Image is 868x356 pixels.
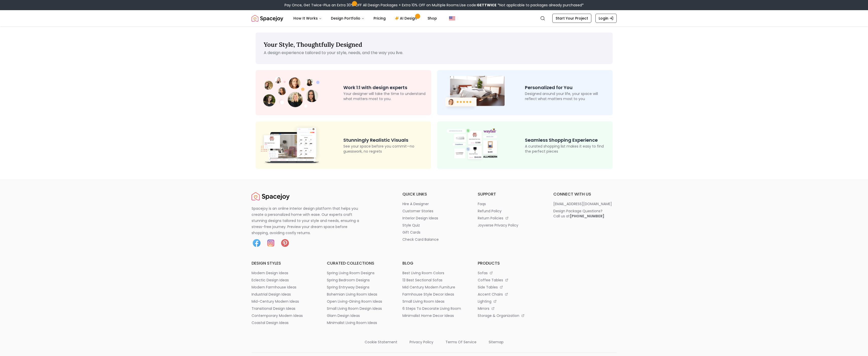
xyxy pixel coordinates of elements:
a: terms of service [446,337,476,345]
p: style quiz [402,223,420,228]
h6: design styles [252,260,315,266]
p: sitemap [489,339,504,345]
button: Design Portfolio [327,13,368,23]
p: A design experience tailored to your style, needs, and the way you live. [264,50,605,56]
p: glam design ideas [327,313,360,318]
p: spring living room designs [327,270,375,276]
a: 6 steps to decorate living room [402,306,466,311]
b: GETTWICE [477,3,497,8]
a: storage & organization [478,313,541,318]
a: coastal design ideas [252,320,315,325]
a: 13 best sectional sofas [402,278,466,283]
img: Instagram icon [266,238,276,248]
a: contemporary modern ideas [252,313,315,318]
img: Spacejoy Logo [252,191,290,201]
p: best living room colors [402,270,444,276]
a: eclectic design ideas [252,278,315,283]
p: Stunningly Realistic Visuals [343,137,427,144]
h6: curated collections [327,260,390,266]
p: spring entryway designs [327,285,369,290]
a: hire a designer [402,201,466,206]
a: AI Design [391,13,422,23]
div: Design Package Questions? Call us at [553,208,604,219]
p: modern design ideas [252,270,288,276]
p: sofas [478,270,488,276]
p: bohemian living room ideas [327,292,377,297]
p: minimalist home decor ideas [402,313,454,318]
a: best living room colors [402,270,466,276]
a: style quiz [402,223,466,228]
a: mid century modern furniture [402,285,466,290]
a: Start Your Project [552,14,591,23]
p: minimalist living room ideas [327,320,377,325]
p: modern farmhouse ideas [252,285,296,290]
a: return policies [478,216,541,221]
h6: support [478,191,541,197]
img: Facebook icon [252,238,262,248]
a: minimalist home decor ideas [402,313,466,318]
p: eclectic design ideas [252,278,289,283]
a: glam design ideas [327,313,390,318]
span: *Not applicable to packages already purchased* [497,3,584,8]
a: customer stories [402,208,466,214]
a: spring bedroom designs [327,278,390,283]
p: A curated shopping list makes it easy to find the perfect pieces [525,144,609,154]
img: Design Experts [260,75,323,111]
p: farmhouse style decor ideas [402,292,454,297]
p: [EMAIL_ADDRESS][DOMAIN_NAME] [553,201,612,206]
a: [EMAIL_ADDRESS][DOMAIN_NAME] [553,201,617,206]
a: bohemian living room ideas [327,292,390,297]
a: modern farmhouse ideas [252,285,315,290]
a: coffee tables [478,278,541,283]
p: storage & organization [478,313,519,318]
img: 3D Design [260,125,323,165]
a: mirrors [478,306,541,311]
p: mid century modern furniture [402,285,455,290]
a: small living room design ideas [327,306,390,311]
a: Pricing [369,13,390,23]
a: farmhouse style decor ideas [402,292,466,297]
img: Room Design [441,74,505,111]
p: small living room design ideas [327,306,382,311]
p: contemporary modern ideas [252,313,303,318]
a: Spacejoy [252,13,283,23]
p: coastal design ideas [252,320,289,325]
a: interior design ideas [402,216,466,221]
p: joyverse privacy policy [478,223,518,228]
a: open living-dining room ideas [327,299,390,304]
p: lighting [478,299,491,304]
p: small living room ideas [402,299,445,304]
nav: Global [252,10,617,26]
p: return policies [478,216,503,221]
a: Spacejoy [252,191,290,201]
a: sitemap [489,337,504,345]
p: mirrors [478,306,489,311]
h6: blog [402,260,466,266]
p: industrial design ideas [252,292,291,297]
a: spring entryway designs [327,285,390,290]
p: faqs [478,201,486,206]
img: Spacejoy Logo [252,13,283,23]
p: Work 1:1 with design experts [343,84,427,91]
h6: quick links [402,191,466,197]
img: Pinterest icon [280,238,290,248]
p: spring bedroom designs [327,278,370,283]
p: Your designer will take the time to understand what matters most to you. [343,91,427,101]
p: Designed around your life, your space will reflect what matters most to you [525,91,609,101]
a: Login [595,14,617,23]
div: Pay Once, Get Twice-Plus an Extra 30% OFF All Design Packages + Extra 10% OFF on Multiple Rooms. [285,3,584,8]
a: small living room ideas [402,299,466,304]
img: Shop Design [441,127,505,163]
a: side tables [478,285,541,290]
p: cookie statement [365,339,397,345]
a: joyverse privacy policy [478,223,541,228]
p: Your Style, Thoughtfully Designed [264,41,605,49]
p: open living-dining room ideas [327,299,382,304]
button: How It Works [289,13,326,23]
a: industrial design ideas [252,292,315,297]
a: accent chairs [478,292,541,297]
p: privacy policy [410,339,433,345]
a: cookie statement [365,337,397,345]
